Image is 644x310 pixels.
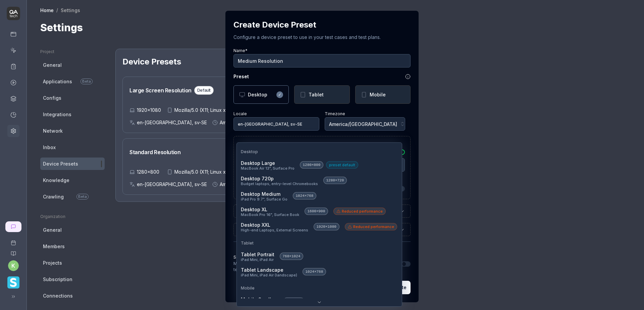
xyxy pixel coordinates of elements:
div: preset default [326,161,358,169]
div: Reduced performance [333,208,386,215]
span: 1024 × 768 [296,193,314,199]
span: Mobile Small [241,296,271,303]
div: Tablet [238,238,400,248]
span: Tablet Landscape [241,266,283,273]
span: 1920 × 1080 [317,224,336,230]
span: MacBook Air 13", Surface Pro [241,167,294,170]
div: Reduced performance [345,223,397,231]
div: Desktop [238,147,400,157]
span: Budget laptops, entry-level Chromebooks [241,182,318,186]
span: High-end Laptops, External Screens [241,228,308,232]
span: iPad Mini, iPad Air [241,258,274,262]
span: Desktop XXL [241,221,270,228]
span: Desktop Large [241,160,275,167]
div: Mobile [238,283,400,293]
span: MacBook Pro 16", Surface Book [241,213,299,217]
span: iPad Mini, iPad Air (landscape) [241,273,297,277]
span: 1280 × 720 [326,178,344,183]
span: 1280 × 800 [303,162,321,168]
span: 768 × 1024 [283,254,301,259]
span: Desktop 720p [241,175,274,182]
span: 1600 × 900 [308,209,325,214]
span: iPad Pro 9.7", Surface Go [241,197,287,201]
span: Desktop Medium [241,190,280,197]
span: Desktop XL [241,206,267,213]
span: 1024 × 768 [306,269,323,275]
span: Tablet Portrait [241,251,274,258]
